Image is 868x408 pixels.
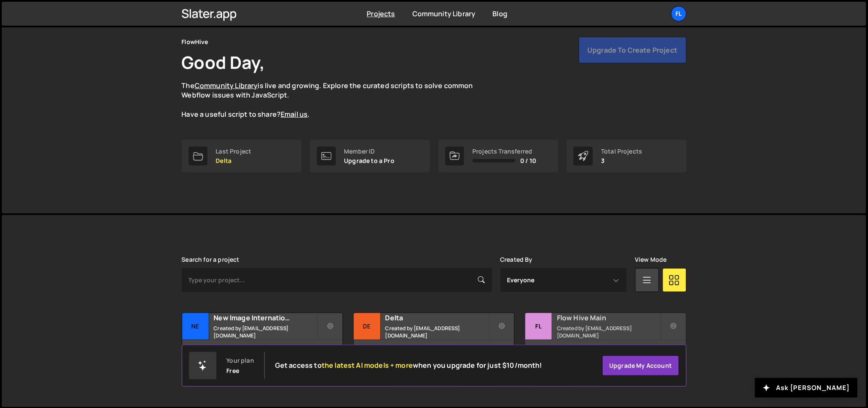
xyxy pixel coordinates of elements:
div: 1 page, last updated by [DATE] [354,340,514,366]
a: Projects [367,9,395,18]
div: 6 pages, last updated by [DATE] [182,340,343,366]
div: Projects Transferred [473,148,536,155]
div: Member ID [344,148,395,155]
p: 3 [601,157,643,164]
label: Created By [501,256,533,263]
h1: Good Day, [182,50,265,74]
small: Created by [EMAIL_ADDRESS][DOMAIN_NAME] [385,325,489,339]
a: Last Project Delta [182,140,302,172]
input: Type your project... [182,268,492,292]
a: Community Library [412,9,476,18]
small: Created by [EMAIL_ADDRESS][DOMAIN_NAME] [557,325,660,339]
div: Free [227,367,240,374]
small: Created by [EMAIL_ADDRESS][DOMAIN_NAME] [214,325,317,339]
h2: New Image International [214,313,317,322]
p: Delta [216,157,252,164]
a: Upgrade my account [602,355,679,376]
span: 0 / 10 [521,157,536,164]
span: the latest AI models + more [322,361,413,370]
div: De [354,313,381,340]
button: Ask [PERSON_NAME] [755,378,858,398]
a: De Delta Created by [EMAIL_ADDRESS][DOMAIN_NAME] 1 page, last updated by [DATE] [353,313,515,366]
h2: Delta [385,313,489,322]
div: Last Project [216,148,252,155]
div: Fl [525,313,552,340]
a: Blog [493,9,508,18]
div: Your plan [227,357,254,364]
h2: Get access to when you upgrade for just $10/month! [275,361,542,370]
p: Upgrade to a Pro [344,157,395,164]
a: Community Library [195,81,258,90]
a: Fl Flow Hive Main Created by [EMAIL_ADDRESS][DOMAIN_NAME] 8 pages, last updated by [DATE] [525,313,686,366]
div: Ne [182,313,209,340]
h2: Flow Hive Main [557,313,660,322]
label: View Mode [635,256,667,263]
div: Total Projects [601,148,643,155]
p: The is live and growing. Explore the curated scripts to solve common Webflow issues with JavaScri... [182,81,490,119]
a: Email us [281,109,308,119]
a: Fl [671,6,687,21]
div: 8 pages, last updated by [DATE] [525,340,686,366]
div: FlowHive [182,37,208,47]
label: Search for a project [182,256,240,263]
a: Ne New Image International Created by [EMAIL_ADDRESS][DOMAIN_NAME] 6 pages, last updated by [DATE] [182,313,343,366]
